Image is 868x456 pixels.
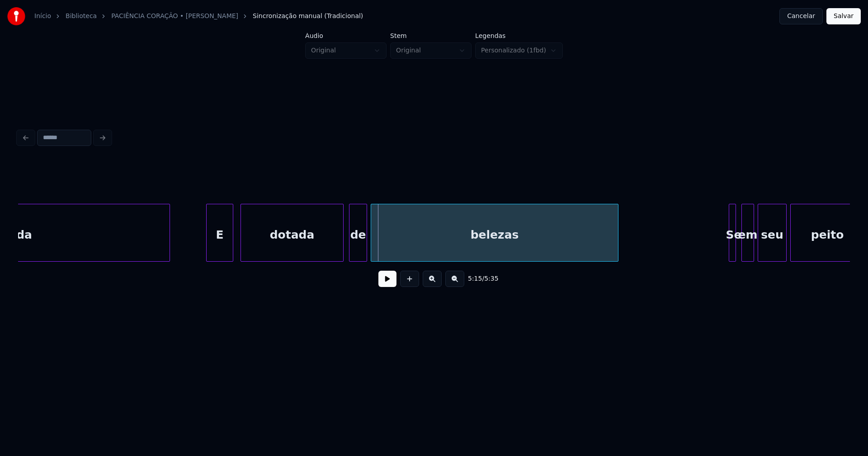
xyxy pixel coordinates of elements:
span: 5:35 [484,274,498,283]
img: youka [7,7,25,25]
a: Início [34,12,51,21]
label: Áudio [305,33,387,39]
button: Cancelar [779,8,823,24]
label: Legendas [475,33,563,39]
nav: breadcrumb [34,12,363,21]
span: 5:15 [468,274,482,283]
label: Stem [390,33,472,39]
button: Salvar [826,8,861,24]
a: PACIÊNCIA CORAÇÃO • [PERSON_NAME] [111,12,238,21]
div: / [468,274,490,283]
a: Biblioteca [66,12,97,21]
span: Sincronização manual (Tradicional) [253,12,363,21]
